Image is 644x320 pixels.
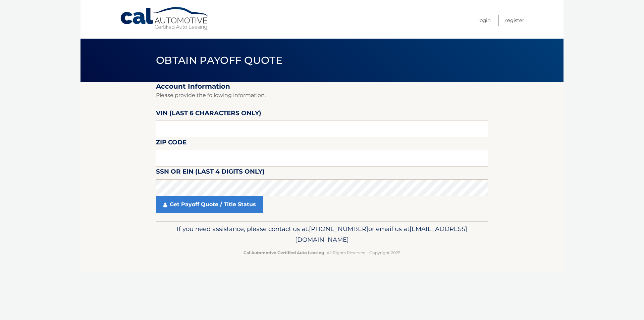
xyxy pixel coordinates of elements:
label: VIN (last 6 characters only) [156,108,261,121]
a: Get Payoff Quote / Title Status [156,196,263,213]
a: Register [505,15,524,26]
label: SSN or EIN (last 4 digits only) [156,167,265,179]
strong: Cal Automotive Certified Auto Leasing [244,250,324,255]
p: Please provide the following information. [156,91,488,100]
label: Zip Code [156,137,186,150]
a: Login [478,15,491,26]
span: Obtain Payoff Quote [156,54,282,66]
span: [PHONE_NUMBER] [309,225,368,233]
p: If you need assistance, please contact us at: or email us at [160,224,484,245]
h2: Account Information [156,82,488,91]
p: - All Rights Reserved - Copyright 2025 [160,249,484,256]
a: Cal Automotive [120,7,210,31]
